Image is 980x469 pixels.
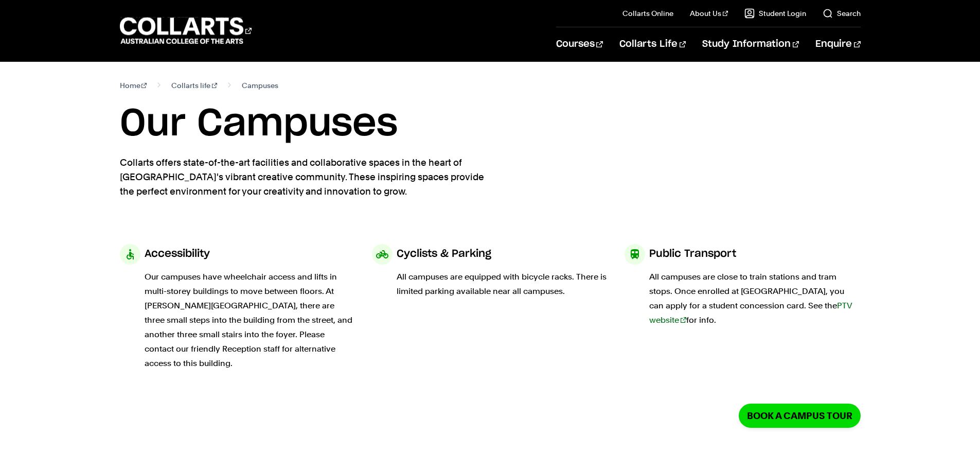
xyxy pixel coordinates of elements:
[690,8,728,19] a: About Us
[120,16,252,45] div: Go to homepage
[815,27,860,61] a: Enquire
[823,8,861,19] a: Search
[744,8,806,19] a: Student Login
[397,270,608,299] p: All campuses are equipped with bicycle racks. There is limited parking available near all campuses.
[556,27,603,61] a: Courses
[120,101,861,147] h1: Our Campuses
[649,270,861,327] p: All campuses are close to train stations and tram stops. Once enrolled at [GEOGRAPHIC_DATA], you ...
[739,404,861,428] a: Book a Campus Tour
[649,301,852,325] a: PTV website
[702,27,799,61] a: Study Information
[397,244,491,264] h3: Cyclists & Parking
[120,78,147,93] a: Home
[145,244,210,264] h3: Accessibility
[622,8,673,19] a: Collarts Online
[619,27,686,61] a: Collarts Life
[145,270,356,371] p: Our campuses have wheelchair access and lifts in multi-storey buildings to move between floors. A...
[171,78,217,93] a: Collarts life
[649,244,736,264] h3: Public Transport
[242,78,278,93] span: Campuses
[120,155,495,199] p: Collarts offers state-of-the-art facilities and collaborative spaces in the heart of [GEOGRAPHIC_...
